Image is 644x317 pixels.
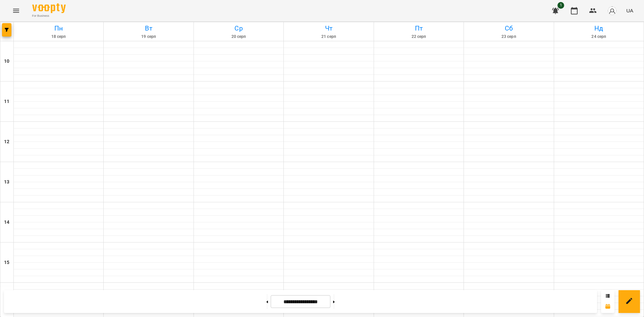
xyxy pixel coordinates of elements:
h6: 13 [4,178,9,186]
h6: Пт [375,23,463,34]
span: UA [626,7,633,14]
h6: 24 серп [555,34,643,40]
h6: 10 [4,58,9,65]
span: 1 [557,2,564,9]
img: Voopty Logo [32,3,66,13]
h6: Сб [465,23,552,34]
h6: 22 серп [375,34,463,40]
h6: 20 серп [195,34,282,40]
h6: Вт [105,23,192,34]
h6: 11 [4,98,9,105]
h6: 18 серп [15,34,102,40]
img: avatar_s.png [607,6,617,15]
h6: 21 серп [285,34,372,40]
h6: 19 серп [105,34,192,40]
h6: 15 [4,259,9,266]
h6: 14 [4,219,9,226]
h6: Нд [555,23,643,34]
button: UA [624,4,636,17]
h6: 23 серп [465,34,552,40]
h6: Ср [195,23,282,34]
h6: 12 [4,138,9,146]
span: For Business [32,14,66,18]
button: Menu [8,3,24,19]
h6: Чт [285,23,372,34]
h6: Пн [15,23,102,34]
